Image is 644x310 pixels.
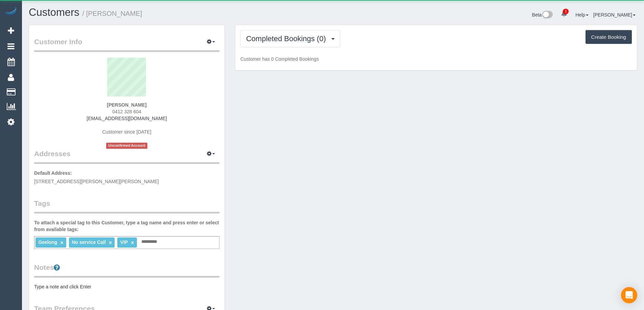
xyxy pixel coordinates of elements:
small: / [PERSON_NAME] [82,10,142,17]
legend: Tags [34,198,219,214]
img: Automaid Logo [4,7,18,16]
a: Beta [532,12,553,18]
a: [PERSON_NAME] [593,12,636,18]
button: Create Booking [586,30,632,44]
button: Completed Bookings (0) [240,30,340,47]
a: × [109,240,112,246]
strong: [PERSON_NAME] [107,102,146,108]
span: VIP [120,239,128,245]
span: Unconfirmed Account [106,143,147,148]
a: × [131,240,134,246]
a: × [60,240,63,246]
div: Open Intercom Messenger [621,287,637,303]
span: Geelong [38,239,57,245]
span: [STREET_ADDRESS][PERSON_NAME][PERSON_NAME] [34,179,159,184]
legend: Notes [34,262,219,278]
a: Customers [29,6,79,18]
a: [EMAIL_ADDRESS][DOMAIN_NAME] [87,116,167,121]
label: Default Address: [34,170,72,176]
a: 1 [557,7,571,22]
span: Customer since [DATE] [102,129,151,135]
a: Help [575,12,589,18]
legend: Customer Info [34,37,219,52]
pre: Type a note and click Enter [34,283,219,290]
span: 0412 328 604 [112,109,141,114]
label: To attach a special tag to this Customer, type a tag name and press enter or select from availabl... [34,219,219,233]
span: Completed Bookings (0) [246,34,329,43]
span: No service Call [72,239,105,245]
img: New interface [542,11,553,20]
span: 1 [563,9,569,14]
p: Customer has 0 Completed Bookings [240,56,632,62]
